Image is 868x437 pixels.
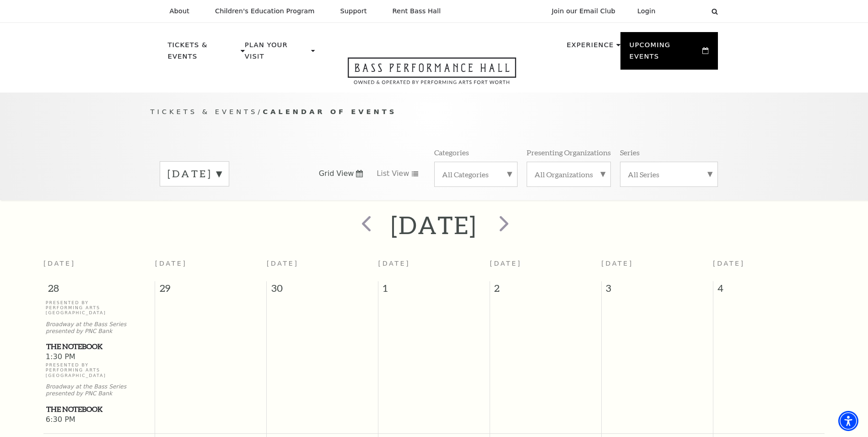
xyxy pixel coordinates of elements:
label: All Categories [442,169,510,179]
span: 1 [378,281,490,300]
span: 1:30 PM [46,352,153,362]
span: Tickets & Events [151,108,258,115]
p: Presented By Performing Arts [GEOGRAPHIC_DATA] [46,362,153,378]
span: 2 [490,281,601,300]
button: prev [349,209,382,241]
span: [DATE] [601,260,633,267]
p: Plan Your Visit [245,39,309,67]
p: Tickets & Events [168,39,239,67]
span: [DATE] [267,260,299,267]
p: Presenting Organizations [527,147,611,157]
p: Support [340,7,367,15]
label: [DATE] [167,167,221,181]
select: Select: [670,7,703,16]
h2: [DATE] [391,210,477,240]
span: 29 [155,281,266,300]
button: next [486,209,519,241]
span: [DATE] [713,260,745,267]
span: 28 [43,281,155,300]
span: Grid View [319,169,354,179]
span: [DATE] [43,260,75,267]
span: List View [377,169,409,179]
span: 6:30 PM [46,415,153,425]
span: Calendar of Events [263,108,397,115]
span: 4 [713,281,825,300]
p: Series [620,147,640,157]
label: All Series [628,169,710,179]
span: The Notebook [46,404,152,415]
span: [DATE] [490,260,522,267]
label: All Organizations [534,169,603,179]
p: Children's Education Program [215,7,315,15]
p: / [151,106,718,118]
span: 3 [602,281,713,300]
span: [DATE] [155,260,187,267]
span: The Notebook [46,341,152,352]
p: About [170,7,189,15]
span: 30 [267,281,378,300]
p: Broadway at the Bass Series presented by PNC Bank [46,321,153,335]
a: The Notebook [46,341,153,352]
p: Categories [434,147,469,157]
a: The Notebook [46,404,153,415]
p: Presented By Performing Arts [GEOGRAPHIC_DATA] [46,300,153,316]
p: Rent Bass Hall [393,7,441,15]
p: Experience [566,39,614,56]
span: [DATE] [378,260,410,267]
p: Broadway at the Bass Series presented by PNC Bank [46,383,153,397]
a: Open this option [315,57,549,93]
p: Upcoming Events [630,39,701,67]
div: Accessibility Menu [838,411,858,431]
